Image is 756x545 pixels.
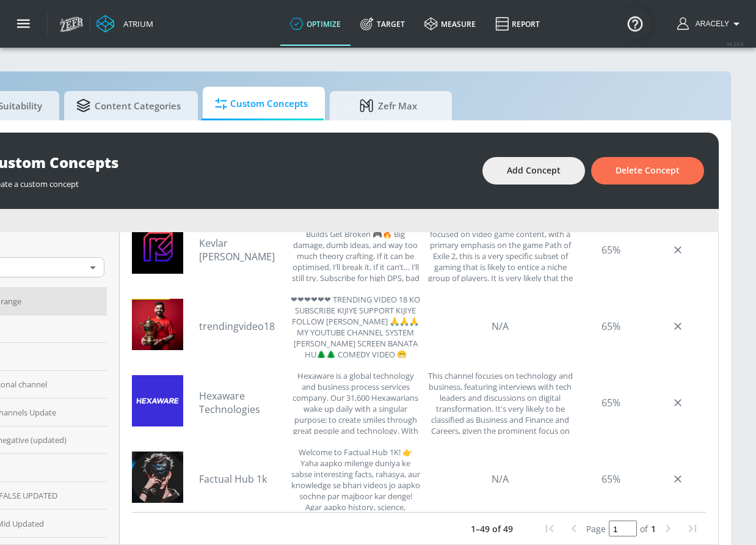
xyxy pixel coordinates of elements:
img: UCMmac-mjBIstak8r_uQGI1A [132,299,183,350]
div: 65% [580,218,641,282]
span: v 4.24.0 [727,40,744,47]
button: Open Resource Center [618,6,652,40]
div: Hexaware is a global technology and business process services company. Our 31,600 Hexawarians wak... [291,370,420,434]
div: This channel is almost exclusively focused on video game content, with a primary emphasis on the ... [427,218,575,282]
div: Set page and press "Enter" [586,521,656,536]
span: Aracely [691,20,729,28]
div: This channel focuses on technology and business, featuring interviews with tech leaders and discu... [427,370,575,434]
button: Delete Concept [591,157,704,185]
div: Welcome to Factual Hub 1K! 👉Yaha aapko milenge duniya ke sabse interesting facts, rahasya, aur kn... [291,447,420,511]
div: Kevlar Peterson – Where Builds Get Broken 🎮🔥 Big damage, dumb ideas, and way too much theory craf... [291,218,420,282]
div: 65% [580,370,641,434]
a: Kevlar [PERSON_NAME] [199,236,285,263]
img: UC1KoRuhWVl6lmg7Tr6JnLzQ [132,222,183,274]
div: 65% [580,294,641,358]
button: Add Concept [482,157,585,185]
span: Zefr Max [342,91,435,120]
span: Custom Concepts [215,89,308,119]
a: Report [485,2,550,46]
div: Atrium [118,18,153,29]
a: optimize [280,2,351,46]
a: Target [351,2,415,46]
div: N/A [427,447,575,511]
img: UCxlF9uWuH0UHB_jNiD9R08Q [132,452,183,503]
div: ❤❤❤❤❤❤ TRENDING VIDEO 18 KO SUBSCRIBE KIJIYE SUPPORT KIJIYE FOLLOW KIJIYE 🙏🙏🙏 MY YOUTUBE CHANNEL ... [291,294,420,358]
span: Add Concept [507,163,561,178]
a: Hexaware Technologies [199,389,285,416]
img: UCe5pVmzbFbhhHRgZjD3ZB2A [132,375,183,426]
div: 65% [580,447,641,511]
div: N/A [427,294,575,358]
a: trendingvideo18 [199,320,285,333]
input: page [609,521,637,536]
button: Aracely [677,16,744,31]
span: Content Categories [76,91,181,120]
p: 1–49 of 49 [471,522,513,535]
a: Factual Hub 1k [199,472,285,486]
span: 1 [651,523,656,535]
a: Atrium [96,15,153,33]
a: measure [415,2,485,46]
span: Delete Concept [616,163,680,178]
